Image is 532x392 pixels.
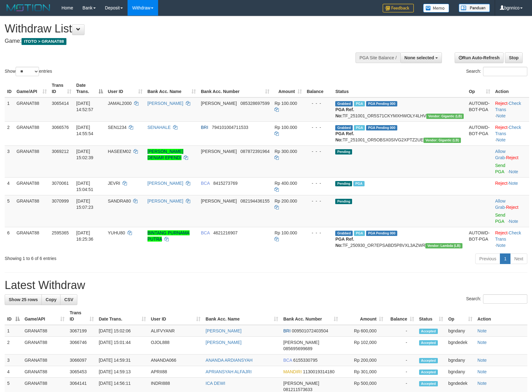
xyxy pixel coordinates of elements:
label: Show entries [5,67,52,76]
th: Op: activate to sort column ascending [446,307,475,325]
span: Vendor URL: https://dashboard.q2checkout.com/secure [425,243,462,248]
a: Reject [495,125,508,130]
span: Marked by bgndany [354,125,365,130]
a: Reject [495,181,508,186]
h1: Latest Withdraw [5,279,527,292]
td: AUTOWD-BOT-PGA [466,97,492,122]
th: Bank Acc. Name: activate to sort column ascending [203,307,281,325]
span: [DATE] 16:25:36 [76,230,94,242]
td: GRANAT88 [14,121,49,145]
td: · · [493,121,529,145]
span: Copy 1130019314180 to clipboard [303,369,334,374]
td: AUTOWD-BOT-PGA [466,121,492,145]
span: Accepted [419,329,438,334]
span: Pending [335,181,352,186]
td: GRANAT88 [14,145,49,177]
td: 3 [5,145,14,177]
th: Amount: activate to sort column ascending [272,80,304,97]
a: Note [496,243,506,248]
td: · · [493,97,529,122]
a: ANANDA ARDIANSYAH [206,358,253,363]
span: Rp 100.000 [274,125,297,130]
a: Note [509,219,518,224]
a: Reject [506,205,519,210]
td: 2 [5,121,14,145]
span: Copy 081211573633 to clipboard [283,387,312,392]
a: Copy [41,294,60,305]
a: Note [509,169,518,174]
td: · [493,195,529,227]
td: Rp 102,000 [341,337,386,355]
td: TF_251001_OR5S71CKYMXHWOLY4LHV [333,97,466,122]
td: GRANAT88 [14,195,49,227]
th: Amount: activate to sort column ascending [341,307,386,325]
td: GRANAT88 [14,227,49,251]
a: Stop [505,52,523,63]
span: Grabbed [335,101,353,106]
span: 3070999 [52,198,69,203]
span: [DATE] 14:52:57 [76,101,94,112]
div: - - - [307,148,331,154]
a: Allow Grab [495,198,505,210]
b: PGA Ref. No: [335,107,354,118]
a: Show 25 rows [5,294,42,305]
span: [DATE] 14:55:54 [76,125,94,136]
span: YUHU80 [108,230,125,235]
span: Rp 200.000 [274,198,297,203]
td: - [386,337,416,355]
td: ALIFVYANR [148,325,203,337]
a: Allow Grab [495,149,505,160]
span: Copy 087872391964 to clipboard [240,149,269,154]
td: [DATE] 14:59:31 [96,355,148,366]
td: bgndany [446,325,475,337]
th: Game/API: activate to sort column ascending [22,307,67,325]
span: Vendor URL: https://dashboard.q2checkout.com/secure [423,138,461,143]
th: Balance: activate to sort column ascending [386,307,416,325]
span: Copy [46,297,56,302]
div: - - - [307,124,331,130]
td: [DATE] 15:01:44 [96,337,148,355]
span: Marked by bgndedek [354,101,365,106]
span: Grabbed [335,125,353,130]
a: Note [477,340,487,345]
span: [PERSON_NAME] [201,149,237,154]
span: [PERSON_NAME] [283,340,319,345]
th: Status [333,80,466,97]
td: bgndedek [446,337,475,355]
div: - - - [307,198,331,204]
span: Copy 8415273769 to clipboard [213,181,238,186]
td: · · [493,227,529,251]
a: Note [477,328,487,333]
td: - [386,325,416,337]
span: JEVRI [108,181,120,186]
img: panduan.png [459,4,490,12]
th: User ID: activate to sort column ascending [148,307,203,325]
td: AUTOWD-BOT-PGA [466,227,492,251]
th: Date Trans.: activate to sort column ascending [96,307,148,325]
td: 1 [5,325,22,337]
a: [PERSON_NAME] [148,101,183,106]
input: Search: [483,294,527,304]
th: Bank Acc. Name: activate to sort column ascending [145,80,199,97]
a: Note [496,137,506,142]
span: [DATE] 15:07:23 [76,198,94,210]
th: Action [475,307,527,325]
span: Copy 6155330795 to clipboard [293,358,317,363]
a: Send PGA [495,163,505,174]
td: 2 [5,337,22,355]
a: Check Trans [495,101,521,112]
th: Game/API: activate to sort column ascending [14,80,49,97]
span: Copy 794101004711533 to clipboard [212,125,248,130]
span: BCA [201,230,210,235]
span: PGA Pending [366,101,397,106]
span: Vendor URL: https://dashboard.q2checkout.com/secure [426,114,464,119]
a: [PERSON_NAME] [206,328,241,333]
td: GRANAT88 [22,355,67,366]
span: Pending [335,199,352,204]
a: 1 [500,253,510,264]
span: JAMAL2000 [108,101,132,106]
span: Accepted [419,370,438,375]
span: Rp 400.000 [274,181,297,186]
a: Reject [506,155,519,160]
td: 3066097 [67,355,96,366]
